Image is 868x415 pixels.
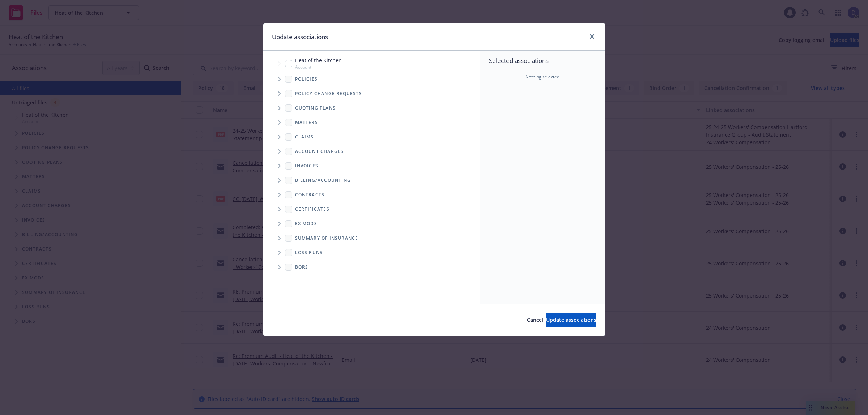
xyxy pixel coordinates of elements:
span: Summary of insurance [295,236,358,240]
span: Nothing selected [526,74,559,80]
span: Certificates [295,207,329,211]
span: Billing/Accounting [295,178,351,183]
span: Invoices [295,164,319,168]
span: Quoting plans [295,106,336,110]
div: Folder Tree Example [263,173,480,274]
span: BORs [295,265,309,269]
button: Update associations [546,313,596,327]
span: Selected associations [489,56,596,65]
h1: Update associations [272,32,328,42]
span: Account charges [295,149,344,154]
a: close [588,32,596,41]
span: Account [295,64,342,70]
span: Policies [295,77,318,81]
button: Cancel [527,313,543,327]
span: Loss Runs [295,251,323,255]
span: Policy change requests [295,91,362,96]
span: Update associations [546,316,596,323]
span: Claims [295,135,314,139]
span: Heat of the Kitchen [295,56,342,64]
span: Matters [295,120,318,125]
span: Ex Mods [295,222,317,226]
span: Contracts [295,193,325,197]
span: Cancel [527,316,543,323]
div: Tree Example [263,55,480,173]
